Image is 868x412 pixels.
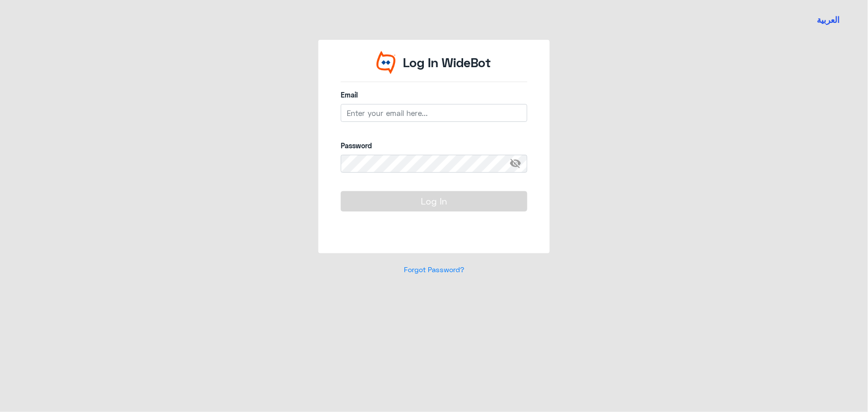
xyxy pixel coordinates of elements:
input: Enter your email here... [341,104,527,122]
button: Log In [341,191,527,211]
label: Password [341,140,527,151]
a: Forgot Password? [404,265,464,274]
img: Widebot Logo [377,51,395,74]
p: Log In WideBot [403,53,491,72]
button: العربية [817,14,840,26]
a: Switch language [811,7,846,32]
span: visibility_off [509,155,527,173]
label: Email [341,90,527,100]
